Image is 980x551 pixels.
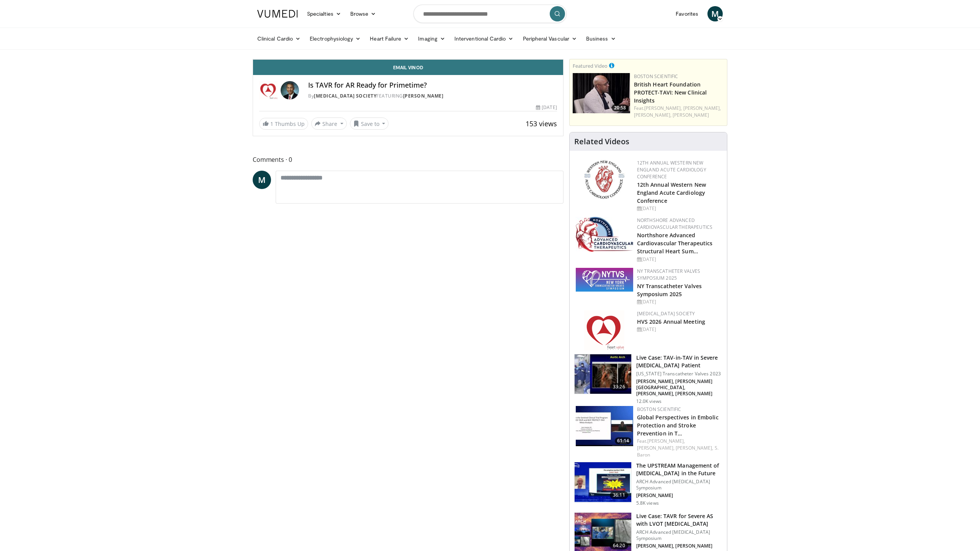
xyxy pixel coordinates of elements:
[637,268,701,281] a: NY Transcatheter Valves Symposium 2025
[637,445,719,458] a: S. Baron
[253,60,563,75] a: Email Vinod
[634,73,678,80] a: Boston Scientific
[636,512,722,528] h3: Live Case: TAVR for Severe AS with LVOT [MEDICAL_DATA]
[305,31,365,46] a: Electrophysiology
[636,543,722,549] p: [PERSON_NAME], [PERSON_NAME]
[673,112,709,118] a: [PERSON_NAME]
[350,117,389,130] button: Save to
[573,62,608,69] small: Featured Video
[676,445,713,451] a: [PERSON_NAME],
[637,445,675,451] a: [PERSON_NAME],
[634,105,724,119] div: Feat.
[636,378,722,397] p: [PERSON_NAME], [PERSON_NAME][GEOGRAPHIC_DATA], [PERSON_NAME], [PERSON_NAME]
[314,93,376,99] a: [MEDICAL_DATA] Society
[637,181,706,204] a: 12th Annual Western New England Acute Cardiology Conference
[637,160,706,180] a: 12th Annual Western New England Acute Cardiology Conference
[281,81,299,99] img: Avatar
[311,117,347,130] button: Share
[253,155,563,165] span: Comments 0
[634,112,671,118] a: [PERSON_NAME],
[637,298,721,305] div: [DATE]
[637,282,702,298] a: NY Transcatheter Valves Symposium 2025
[518,31,581,46] a: Peripheral Vascular
[253,31,305,46] a: Clinical Cardio
[636,398,661,404] p: 12.0K views
[526,119,557,128] span: 153 views
[636,492,722,499] p: [PERSON_NAME]
[450,31,518,46] a: Interventional Cardio
[576,268,633,292] img: 381df6ae-7034-46cc-953d-58fc09a18a66.png.150x105_q85_autocrop_double_scale_upscale_version-0.2.png
[403,93,444,99] a: [PERSON_NAME]
[583,160,626,200] img: 0954f259-7907-4053-a817-32a96463ecc8.png.150x105_q85_autocrop_double_scale_upscale_version-0.2.png
[308,93,557,99] div: By FEATURING
[581,31,621,46] a: Business
[270,120,273,127] span: 1
[612,104,628,111] span: 20:58
[610,542,628,549] span: 64:20
[610,491,628,499] span: 36:11
[637,310,695,317] a: [MEDICAL_DATA] Society
[637,326,721,333] div: [DATE]
[573,73,630,113] a: 20:58
[576,406,633,446] a: 61:14
[683,105,721,111] a: [PERSON_NAME],
[647,438,685,444] a: [PERSON_NAME],
[636,479,722,491] p: ARCH Advanced [MEDICAL_DATA] Symposium
[257,10,298,18] img: VuMedi Logo
[615,437,631,444] span: 61:14
[576,217,633,252] img: 45d48ad7-5dc9-4e2c-badc-8ed7b7f471c1.jpg.150x105_q85_autocrop_double_scale_upscale_version-0.2.jpg
[584,310,624,350] img: 0148279c-cbd4-41ce-850e-155379fed24c.png.150x105_q85_autocrop_double_scale_upscale_version-0.2.png
[637,414,719,437] a: Global Perspectives in Embolic Protection and Stroke Prevention in T…
[636,462,722,477] h3: The UPSTREAM Management of [MEDICAL_DATA] in the Future
[636,529,722,541] p: ARCH Advanced [MEDICAL_DATA] Symposium
[574,354,722,404] a: 33:26 Live Case: TAV-in-TAV in Severe [MEDICAL_DATA] Patient [US_STATE] Transcatheter Valves 2023...
[302,6,346,21] a: Specialties
[259,118,308,130] a: 1 Thumbs Up
[346,6,381,21] a: Browse
[707,6,723,21] a: M
[365,31,413,46] a: Heart Failure
[574,462,722,506] a: 36:11 The UPSTREAM Management of [MEDICAL_DATA] in the Future ARCH Advanced [MEDICAL_DATA] Sympos...
[413,5,567,23] input: Search topics, interventions
[574,137,629,146] h4: Related Videos
[637,406,681,412] a: Boston Scientific
[610,383,628,391] span: 33:26
[636,354,722,369] h3: Live Case: TAV-in-TAV in Severe [MEDICAL_DATA] Patient
[634,81,707,104] a: British Heart Foundation PROTECT-TAVI: New Clinical Insights
[637,438,721,458] div: Feat.
[573,73,630,113] img: 20bd0fbb-f16b-4abd-8bd0-1438f308da47.150x105_q85_crop-smart_upscale.jpg
[637,217,713,230] a: NorthShore Advanced Cardiovascular Therapeutics
[637,318,705,325] a: HVS 2026 Annual Meeting
[253,171,271,189] a: M
[575,462,631,502] img: a6e1f2f4-af78-4c35-bad6-467630622b8c.150x105_q85_crop-smart_upscale.jpg
[536,104,557,111] div: [DATE]
[637,231,713,255] a: Northshore Advanced Cardiovascular Therapeutics Structural Heart Sum…
[575,354,631,394] img: ea44c231-6f00-4b4a-b1de-0511126839cd.150x105_q85_crop-smart_upscale.jpg
[576,406,633,446] img: ec78f057-4336-49b7-ac94-8fd59e78c92a.150x105_q85_crop-smart_upscale.jpg
[636,500,659,506] p: 5.8K views
[671,6,703,21] a: Favorites
[636,371,722,377] p: [US_STATE] Transcatheter Valves 2023
[259,81,278,99] img: Heart Valve Society
[308,81,557,90] h4: Is TAVR for AR Ready for Primetime?
[637,205,721,212] div: [DATE]
[637,256,721,263] div: [DATE]
[413,31,450,46] a: Imaging
[644,105,682,111] a: [PERSON_NAME],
